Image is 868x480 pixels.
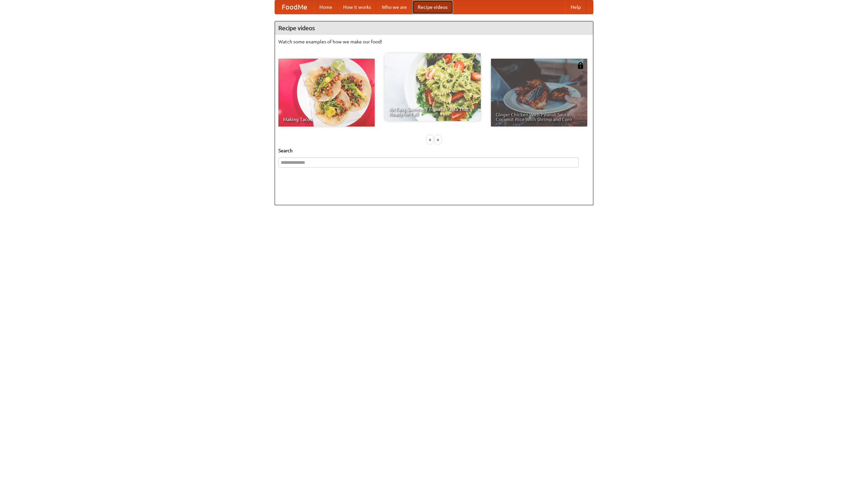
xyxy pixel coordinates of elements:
span: Making Tacos [283,117,370,122]
img: 483408.png [577,62,584,69]
div: « [427,135,433,144]
span: An Easy, Summery Tomato Pasta That's Ready for Fall [389,107,476,116]
a: Home [314,0,338,14]
a: Who we are [376,0,412,14]
h4: Recipe videos [275,21,593,35]
a: Making Tacos [278,59,375,127]
a: FoodMe [275,0,314,14]
h5: Search [278,147,590,154]
a: An Easy, Summery Tomato Pasta That's Ready for Fall [384,53,481,121]
p: Watch some examples of how we make our food! [278,38,590,45]
a: Recipe videos [412,0,453,14]
a: Help [565,0,586,14]
a: How it works [338,0,376,14]
div: » [435,135,441,144]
